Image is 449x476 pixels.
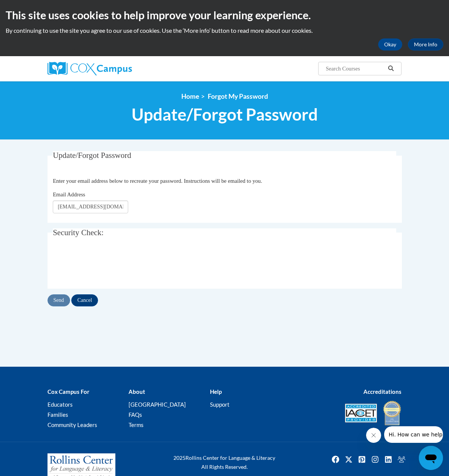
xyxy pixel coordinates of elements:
span: Update/Forgot Password [132,104,318,124]
a: Cox Campus [48,62,158,75]
b: Accreditations [363,388,401,395]
img: Cox Campus [48,62,132,75]
img: Facebook icon [329,453,342,465]
a: Facebook Group [395,453,408,465]
b: Cox Campus For [48,388,89,395]
a: [GEOGRAPHIC_DATA] [129,401,186,408]
img: LinkedIn icon [382,453,394,465]
iframe: Button to launch messaging window [419,446,443,470]
button: Okay [378,38,402,51]
input: Email [53,201,128,213]
a: Facebook [329,453,342,465]
a: Pinterest [356,453,368,465]
b: About [129,388,145,395]
a: FAQs [129,411,142,418]
img: Facebook group icon [395,453,408,465]
a: Twitter [343,453,355,465]
b: Help [210,388,222,395]
iframe: Message from company [384,426,443,443]
a: Educators [48,401,73,408]
span: Update/Forgot Password [53,151,131,160]
a: More Info [408,38,443,51]
img: Twitter icon [343,453,355,465]
button: Search [385,64,397,73]
iframe: Close message [366,428,381,443]
iframe: reCAPTCHA [53,250,167,279]
span: 2025 [173,455,185,461]
a: Home [181,92,199,100]
img: Pinterest icon [356,453,368,465]
span: Hi. How can we help? [5,5,61,11]
span: Security Check: [53,228,104,237]
input: Search Courses [325,64,385,73]
img: IDA® Accredited [383,400,401,426]
a: Terms [129,421,144,428]
a: Linkedin [382,453,394,465]
span: Enter your email address below to recreate your password. Instructions will be emailed to you. [53,178,262,184]
p: By continuing to use the site you agree to our use of cookies. Use the ‘More info’ button to read... [6,26,443,35]
a: Families [48,411,68,418]
div: Rollins Center for Language & Literacy All Rights Reserved. [164,453,285,471]
span: Email Address [53,191,85,197]
span: Forgot My Password [208,92,268,100]
img: Instagram icon [369,453,381,465]
input: Cancel [71,294,98,306]
img: Accredited IACET® Provider [345,404,377,422]
h2: This site uses cookies to help improve your learning experience. [6,8,443,23]
a: Support [210,401,230,408]
a: Instagram [369,453,381,465]
a: Community Leaders [48,421,97,428]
